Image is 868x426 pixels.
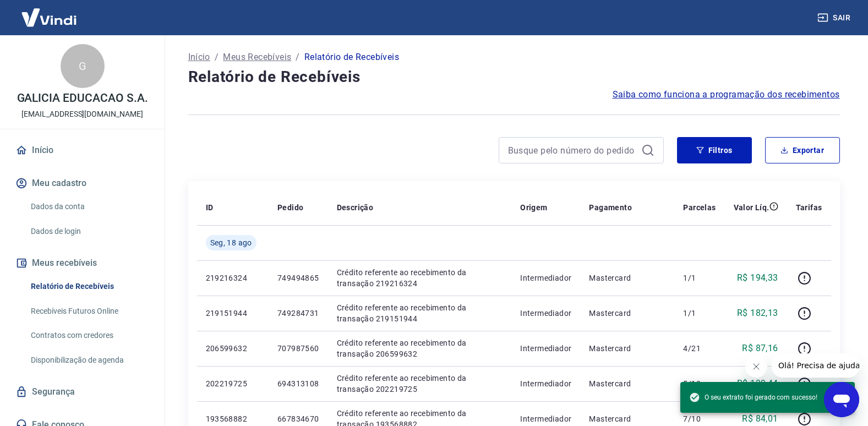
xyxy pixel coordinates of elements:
[589,413,665,424] p: Mastercard
[589,308,665,319] p: Mastercard
[188,51,210,64] a: Início
[215,51,219,64] p: /
[206,272,260,283] p: 219216324
[296,51,299,64] p: /
[742,342,778,355] p: R$ 87,16
[277,272,319,283] p: 749494865
[520,308,571,319] p: Intermediador
[17,92,148,104] p: GALICIA EDUCACAO S.A.
[26,275,151,298] a: Relatório de Recebíveis
[26,195,151,218] a: Dados da conta
[7,8,92,17] span: Olá! Precisa de ajuda?
[589,343,665,354] p: Mastercard
[508,142,637,159] input: Busque pelo número do pedido
[772,353,859,378] iframe: Mensagem da empresa
[13,138,151,162] a: Início
[13,171,151,195] button: Meu cadastro
[337,267,503,289] p: Crédito referente ao recebimento da transação 219216324
[13,380,151,404] a: Segurança
[520,343,571,354] p: Intermediador
[683,202,716,213] p: Parcelas
[206,378,260,389] p: 202219725
[13,1,85,34] img: Vindi
[304,51,399,64] p: Relatório de Recebíveis
[683,308,716,319] p: 1/1
[206,202,214,213] p: ID
[520,272,571,283] p: Intermediador
[337,302,503,324] p: Crédito referente ao recebimento da transação 219151944
[277,308,319,319] p: 749284731
[520,378,571,389] p: Intermediador
[277,202,303,213] p: Pedido
[337,373,503,395] p: Crédito referente ao recebimento da transação 202219725
[223,51,291,64] a: Meus Recebíveis
[737,271,778,285] p: R$ 194,33
[745,356,767,378] iframe: Fechar mensagem
[683,413,716,424] p: 7/10
[589,378,665,389] p: Mastercard
[210,237,252,248] span: Seg, 18 ago
[26,300,151,323] a: Recebíveis Futuros Online
[206,343,260,354] p: 206599632
[277,413,319,424] p: 667834670
[689,392,817,403] span: O seu extrato foi gerado com sucesso!
[21,108,143,120] p: [EMAIL_ADDRESS][DOMAIN_NAME]
[613,88,840,101] a: Saiba como funciona a programação dos recebimentos
[188,66,840,88] h4: Relatório de Recebíveis
[206,413,260,424] p: 193568882
[26,324,151,347] a: Contratos com credores
[796,202,822,213] p: Tarifas
[337,337,503,359] p: Crédito referente ao recebimento da transação 206599632
[683,343,716,354] p: 4/21
[734,202,769,213] p: Valor Líq.
[277,378,319,389] p: 694313108
[677,137,752,163] button: Filtros
[742,412,778,425] p: R$ 84,01
[683,272,716,283] p: 1/1
[683,378,716,389] p: 5/10
[26,349,151,372] a: Disponibilização de agenda
[206,308,260,319] p: 219151944
[765,137,840,163] button: Exportar
[337,202,374,213] p: Descrição
[26,220,151,243] a: Dados de login
[589,202,632,213] p: Pagamento
[13,251,151,275] button: Meus recebíveis
[520,413,571,424] p: Intermediador
[824,382,859,417] iframe: Botão para abrir a janela de mensagens
[520,202,547,213] p: Origem
[737,307,778,320] p: R$ 182,13
[61,44,105,88] div: G
[277,343,319,354] p: 707987560
[589,272,665,283] p: Mastercard
[737,377,778,390] p: R$ 129,44
[815,8,855,28] button: Sair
